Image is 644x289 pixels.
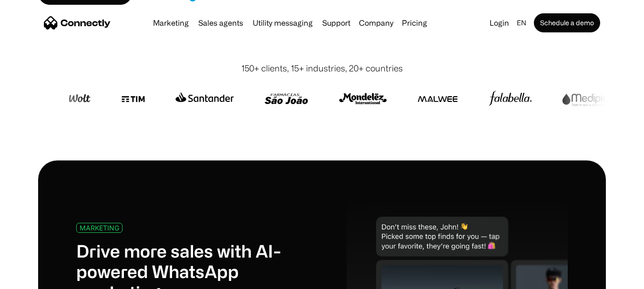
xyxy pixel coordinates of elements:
a: Pricing [398,19,431,27]
div: Company [356,16,396,30]
ul: Language list [19,272,57,286]
a: Marketing [149,19,193,27]
a: Support [318,19,354,27]
div: Company [359,16,393,30]
a: Schedule a demo [534,13,600,32]
a: home [44,16,111,30]
aside: Language selected: English [10,271,57,286]
a: Sales agents [194,19,247,27]
a: Utility messaging [249,19,317,27]
div: en [513,16,532,30]
div: MARKETING [80,224,119,231]
div: en [517,16,526,30]
div: 150+ clients, 15+ industries, 20+ countries [241,62,403,75]
a: Login [486,16,513,30]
